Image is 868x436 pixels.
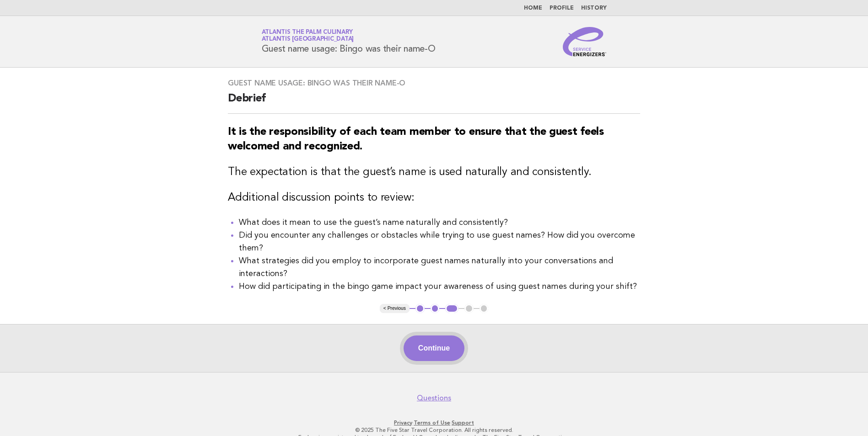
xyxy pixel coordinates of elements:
[262,37,354,43] span: Atlantis [GEOGRAPHIC_DATA]
[239,229,640,255] li: Did you encounter any challenges or obstacles while trying to use guest names? How did you overco...
[239,280,640,293] li: How did participating in the bingo game impact your awareness of using guest names during your sh...
[550,5,574,11] a: Profile
[228,127,604,152] strong: It is the responsibility of each team member to ensure that the guest feels welcomed and recognized.
[239,255,640,280] li: What strategies did you employ to incorporate guest names naturally into your conversations and i...
[404,335,464,361] button: Continue
[445,304,458,313] button: 3
[262,29,354,42] a: Atlantis The Palm CulinaryAtlantis [GEOGRAPHIC_DATA]
[581,5,607,11] a: History
[394,420,412,426] a: Privacy
[262,30,436,53] h1: Guest name usage: Bingo was their name-O
[563,27,607,56] img: Service Energizers
[154,426,714,434] p: © 2025 The Five Star Travel Corporation. All rights reserved.
[452,420,474,426] a: Support
[228,91,640,114] h2: Debrief
[380,304,410,313] button: < Previous
[431,304,440,313] button: 2
[154,419,714,426] p: · ·
[524,5,542,11] a: Home
[228,191,640,205] h3: Additional discussion points to review:
[239,216,640,229] li: What does it mean to use the guest’s name naturally and consistently?
[417,393,451,403] a: Questions
[414,420,450,426] a: Terms of Use
[415,304,425,313] button: 1
[228,79,640,88] h3: Guest name usage: Bingo was their name-O
[228,165,640,180] h3: The expectation is that the guest’s name is used naturally and consistently.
